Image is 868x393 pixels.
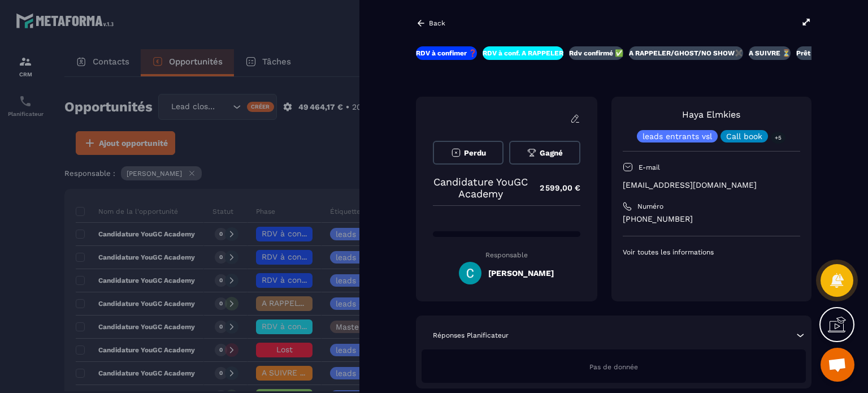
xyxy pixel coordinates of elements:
p: Prêt à acheter 🎰 [796,49,853,58]
a: Haya Elmkies [682,109,740,120]
p: [EMAIL_ADDRESS][DOMAIN_NAME] [623,180,800,191]
span: Gagné [540,149,563,157]
span: Pas de donnée [589,363,638,371]
p: 2 599,00 € [528,177,580,199]
button: Perdu [433,141,504,165]
p: A SUIVRE ⏳ [749,49,791,58]
p: +5 [771,132,785,144]
p: A RAPPELER/GHOST/NO SHOW✖️ [629,49,743,58]
p: Call book [726,132,762,140]
p: Réponses Planificateur [433,331,509,340]
p: Candidature YouGC Academy [433,176,528,200]
p: Numéro [637,202,663,211]
div: Ouvrir le chat [821,348,854,382]
p: RDV à conf. A RAPPELER [483,49,563,58]
p: Rdv confirmé ✅ [569,49,623,58]
p: [PHONE_NUMBER] [623,214,800,224]
p: leads entrants vsl [643,132,712,140]
h5: [PERSON_NAME] [488,269,554,278]
p: Responsable [433,251,580,259]
button: Gagné [509,141,580,165]
p: Voir toutes les informations [623,248,800,257]
p: RDV à confimer ❓ [416,49,477,58]
span: Perdu [464,149,486,157]
p: Back [429,19,445,27]
p: E-mail [639,163,660,172]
